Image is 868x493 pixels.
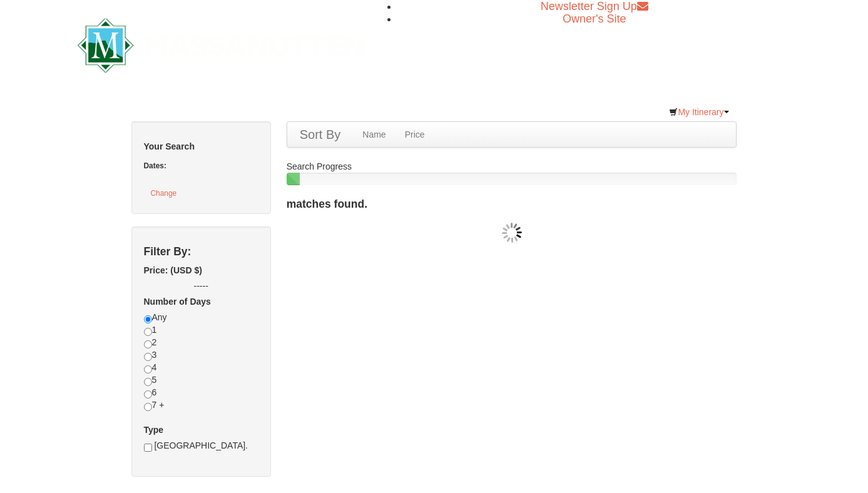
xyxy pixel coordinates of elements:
[661,103,737,121] a: My Itinerary
[144,297,211,307] strong: Number of Days
[502,223,522,243] img: wait gif
[287,160,737,185] div: Search Progress
[194,281,200,291] span: --
[144,185,184,201] button: Change
[563,13,626,25] a: Owner's Site
[144,245,258,258] h4: Filter By:
[154,440,248,450] span: [GEOGRAPHIC_DATA].
[396,122,434,147] a: Price
[353,122,395,147] a: Name
[144,140,258,153] h5: Your Search
[78,18,364,73] img: Massanutten Resort Logo
[144,311,258,424] div: Any 1 2 3 4 5 6 7 +
[78,29,364,58] a: Massanutten Resort
[287,198,737,210] h4: matches found.
[287,122,354,147] a: Sort By
[144,265,202,275] strong: Price: (USD $)
[203,281,208,291] span: --
[144,280,258,292] label: -
[144,425,164,435] strong: Type
[144,161,166,170] strong: Dates:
